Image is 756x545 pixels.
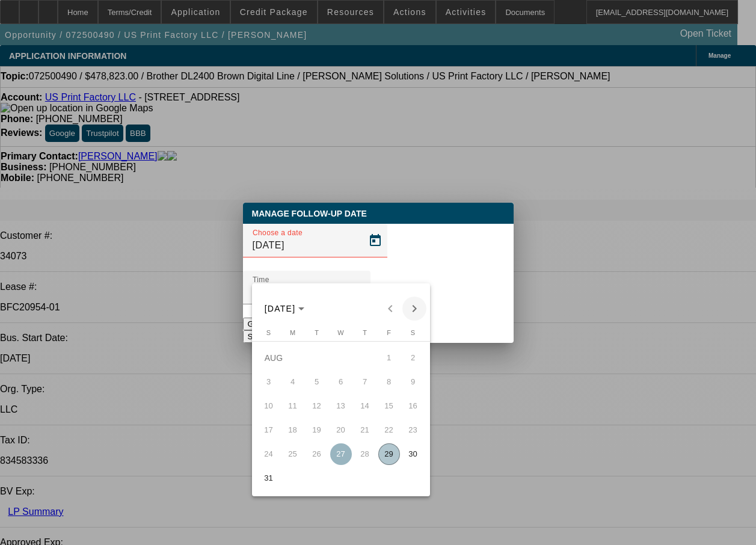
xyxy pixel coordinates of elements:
[260,298,310,319] button: Choose month and year
[354,395,376,417] span: 14
[337,329,343,336] span: W
[377,370,401,394] button: August 8, 2025
[265,304,296,313] span: [DATE]
[282,419,304,441] span: 18
[305,418,329,442] button: August 19, 2025
[354,419,376,441] span: 21
[377,418,401,442] button: August 22, 2025
[258,395,280,417] span: 10
[258,419,280,441] span: 17
[401,394,425,418] button: August 16, 2025
[377,394,401,418] button: August 15, 2025
[411,329,415,336] span: S
[401,442,425,466] button: August 30, 2025
[402,347,424,369] span: 2
[401,370,425,394] button: August 9, 2025
[329,394,353,418] button: August 13, 2025
[257,394,281,418] button: August 10, 2025
[290,329,295,336] span: M
[330,395,352,417] span: 13
[387,329,391,336] span: F
[306,395,328,417] span: 12
[281,418,305,442] button: August 18, 2025
[377,346,401,370] button: August 1, 2025
[306,443,328,465] span: 26
[282,371,304,393] span: 4
[353,442,377,466] button: August 28, 2025
[353,394,377,418] button: August 14, 2025
[401,346,425,370] button: August 2, 2025
[378,347,400,369] span: 1
[258,371,280,393] span: 3
[257,466,281,490] button: August 31, 2025
[330,419,352,441] span: 20
[377,442,401,466] button: August 29, 2025
[363,329,367,336] span: T
[282,395,304,417] span: 11
[329,370,353,394] button: August 6, 2025
[281,370,305,394] button: August 4, 2025
[282,443,304,465] span: 25
[401,418,425,442] button: August 23, 2025
[353,370,377,394] button: August 7, 2025
[257,418,281,442] button: August 17, 2025
[402,395,424,417] span: 16
[305,370,329,394] button: August 5, 2025
[257,346,377,370] td: AUG
[281,442,305,466] button: August 25, 2025
[306,371,328,393] span: 5
[329,442,353,466] button: August 27, 2025
[305,394,329,418] button: August 12, 2025
[378,443,400,465] span: 29
[330,371,352,393] span: 6
[378,419,400,441] span: 22
[402,443,424,465] span: 30
[266,329,271,336] span: S
[315,329,319,336] span: T
[258,467,280,489] span: 31
[378,371,400,393] span: 8
[353,418,377,442] button: August 21, 2025
[354,371,376,393] span: 7
[306,419,328,441] span: 19
[378,395,400,417] span: 15
[329,418,353,442] button: August 20, 2025
[257,370,281,394] button: August 3, 2025
[402,419,424,441] span: 23
[305,442,329,466] button: August 26, 2025
[258,443,280,465] span: 24
[257,442,281,466] button: August 24, 2025
[281,394,305,418] button: August 11, 2025
[402,297,426,321] button: Next month
[330,443,352,465] span: 27
[402,371,424,393] span: 9
[354,443,376,465] span: 28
